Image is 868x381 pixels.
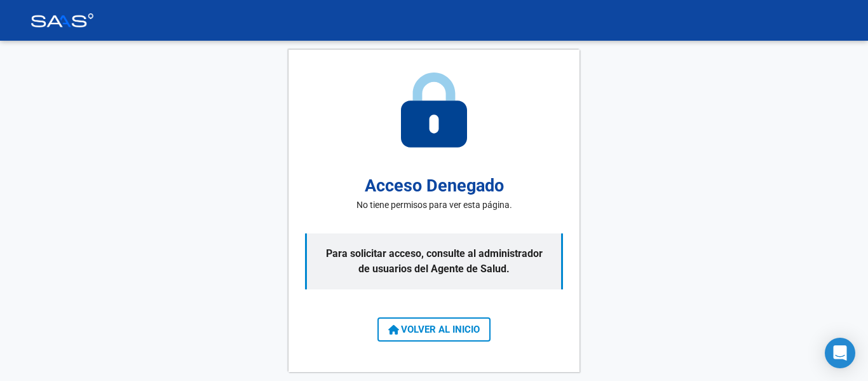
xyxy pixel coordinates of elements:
[305,233,563,289] p: Para solicitar acceso, consulte al administrador de usuarios del Agente de Salud.
[388,324,480,335] span: VOLVER AL INICIO
[356,198,512,212] p: No tiene permisos para ver esta página.
[825,338,855,368] div: Open Intercom Messenger
[401,73,467,148] img: access-denied
[377,317,491,342] button: VOLVER AL INICIO
[31,13,94,27] img: Logo SAAS
[365,173,504,199] h2: Acceso Denegado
